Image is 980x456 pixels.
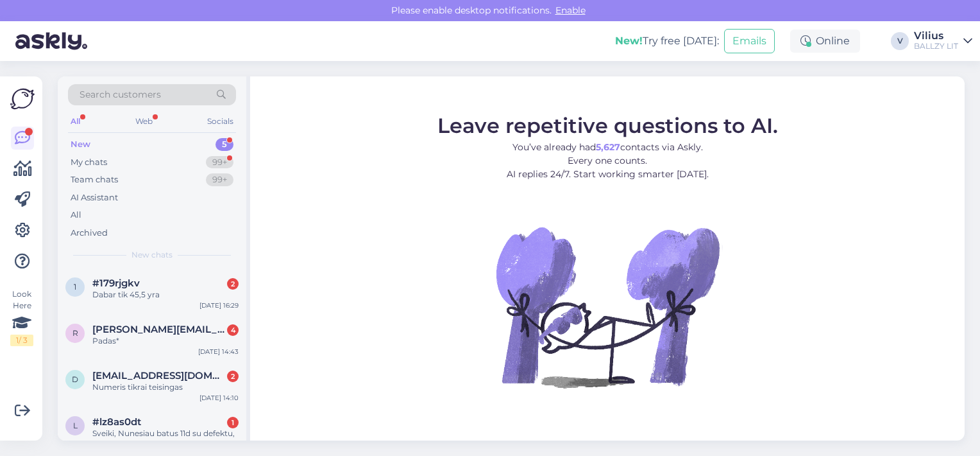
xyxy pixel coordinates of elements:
div: V [891,32,909,50]
div: 5 [215,138,233,151]
div: Team chats [71,173,118,186]
div: 2 [227,278,239,290]
b: New! [615,35,643,47]
span: Leave repetitive questions to AI. [437,112,778,137]
div: BALLZY LIT [914,41,958,51]
div: 1 [227,417,239,428]
div: Padas* [92,335,239,347]
div: Try free [DATE]: [615,33,719,49]
div: [DATE] 14:10 [199,393,239,403]
span: drauge_n@yahoo.com [92,370,226,381]
div: 99+ [206,156,233,169]
div: Archived [71,227,108,240]
button: Emails [724,29,775,53]
div: My chats [71,156,107,169]
span: 1 [74,282,76,292]
div: All [71,209,81,222]
div: New [71,138,90,151]
div: 4 [227,324,239,336]
div: [DATE] 14:43 [198,347,239,356]
div: [DATE] 16:29 [199,301,239,310]
div: 2 [227,371,239,382]
div: 99+ [206,173,233,186]
div: Look Here [10,288,33,346]
a: ViliusBALLZY LIT [914,31,972,51]
p: You’ve already had contacts via Askly. Every one counts. AI replies 24/7. Start working smarter [... [437,140,778,180]
span: Search customers [80,88,161,101]
b: 5,627 [596,141,620,152]
div: 1 / 3 [10,335,33,346]
span: #179rjgkv [92,277,140,289]
div: Web [133,113,155,130]
div: Dabar tik 45,5 yra [92,289,239,301]
span: r [72,328,78,338]
span: New chats [131,249,173,261]
img: No Chat active [492,191,723,422]
span: renata.ach@icloud.com [92,324,226,335]
div: All [68,113,83,130]
img: Askly Logo [10,87,35,111]
div: AI Assistant [71,191,118,204]
div: Socials [205,113,236,130]
div: Numeris tikrai teisingas [92,381,239,393]
div: Online [790,30,860,53]
span: d [72,374,78,384]
div: Vilius [914,31,958,41]
div: Sveiki, Nunesiau batus 11d su defektu, Kada galiu tiketis atsakymo? [92,428,239,451]
span: l [73,421,78,430]
span: #lz8as0dt [92,416,141,428]
span: Enable [552,4,589,16]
